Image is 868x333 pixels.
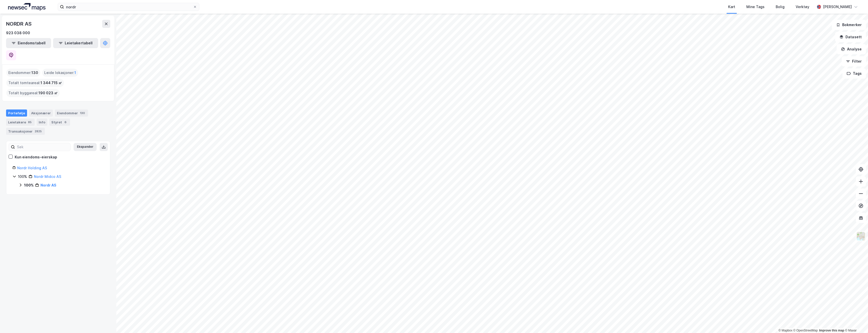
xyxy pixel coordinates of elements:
[53,38,98,48] button: Leietakertabell
[34,129,43,134] div: 2825
[6,69,40,77] div: Eiendommer :
[37,119,47,126] div: Info
[6,79,64,87] div: Totalt tomteareal :
[64,3,193,11] input: Søk på adresse, matrikkel, gårdeiere, leietakere eller personer
[29,109,53,117] div: Aksjonærer
[79,110,86,116] div: 130
[6,128,45,135] div: Transaksjoner
[6,38,51,48] button: Eiendomstabell
[842,68,866,79] button: Tags
[6,119,35,126] div: Leietakere
[832,20,866,30] button: Bokmerker
[34,174,61,179] a: Nordr Midco AS
[819,329,844,332] a: Improve this map
[843,309,868,333] div: Kontrollprogram for chat
[823,4,852,10] div: [PERSON_NAME]
[6,30,30,36] div: 923 038 000
[31,70,38,76] span: 130
[6,20,32,28] div: NORDR AS
[40,80,62,86] span: 1 344 715 ㎡
[38,90,58,96] span: 190 023 ㎡
[18,174,27,180] div: 100%
[55,109,88,117] div: Eiendommer
[843,309,868,333] iframe: Chat Widget
[835,32,866,42] button: Datasett
[728,4,735,10] div: Kart
[15,143,70,151] input: Søk
[6,89,60,97] div: Totalt byggareal :
[40,183,56,187] a: Nordr AS
[8,3,46,11] img: logo.a4113a55bc3d86da70a041830d287a7e.svg
[793,329,818,332] a: OpenStreetMap
[15,154,57,160] div: Kun eiendoms-eierskap
[746,4,765,10] div: Mine Tags
[856,231,866,241] img: Z
[49,119,70,126] div: Styret
[74,70,76,76] span: 1
[24,182,34,188] div: 100%
[42,69,78,77] div: Leide lokasjoner :
[27,120,33,125] div: 85
[63,120,68,125] div: 6
[842,56,866,66] button: Filter
[837,44,866,54] button: Analyse
[6,109,27,117] div: Portefølje
[74,143,97,151] button: Ekspander
[778,329,792,332] a: Mapbox
[17,166,47,170] a: Nordr Holding AS
[796,4,809,10] div: Verktøy
[776,4,785,10] div: Bolig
